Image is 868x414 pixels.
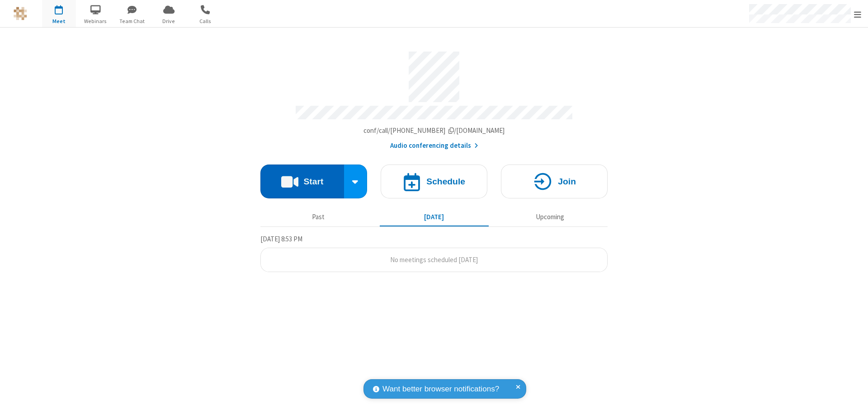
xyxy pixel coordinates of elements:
[42,17,76,25] span: Meet
[115,17,149,25] span: Team Chat
[390,255,478,264] span: No meetings scheduled [DATE]
[260,234,608,273] section: Today's Meetings
[264,208,373,226] button: Past
[14,7,27,20] img: QA Selenium DO NOT DELETE OR CHANGE
[495,208,604,226] button: Upcoming
[363,126,505,136] button: Copy my meeting room linkCopy my meeting room link
[260,165,344,198] button: Start
[152,17,186,25] span: Drive
[381,165,487,198] button: Schedule
[79,17,113,25] span: Webinars
[344,165,368,198] div: Start conference options
[189,17,222,25] span: Calls
[380,208,489,226] button: [DATE]
[558,177,576,186] h4: Join
[426,177,465,186] h4: Schedule
[382,383,499,395] span: Want better browser notifications?
[501,165,608,198] button: Join
[303,177,323,186] h4: Start
[260,235,302,243] span: [DATE] 8:53 PM
[260,45,608,151] section: Account details
[390,141,478,151] button: Audio conferencing details
[363,126,505,135] span: Copy my meeting room link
